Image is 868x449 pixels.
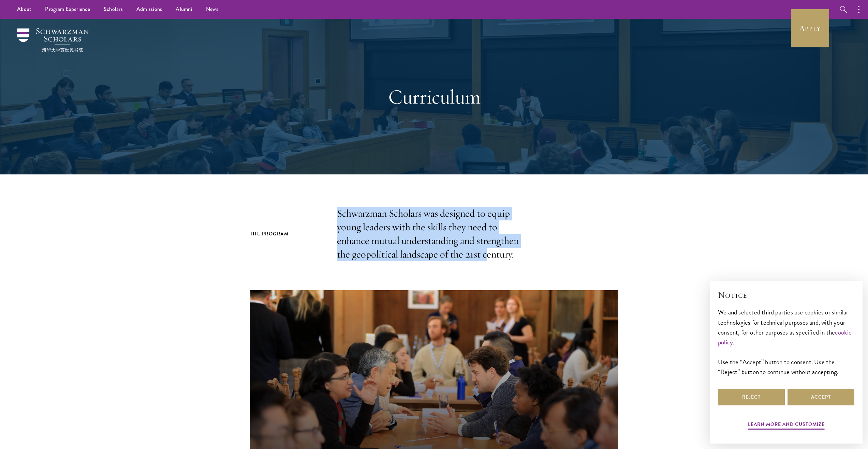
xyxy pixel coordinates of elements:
[718,389,785,405] button: Reject
[337,207,531,261] p: Schwarzman Scholars was designed to equip young leaders with the skills they need to enhance mutu...
[718,307,854,376] div: We and selected third parties use cookies or similar technologies for technical purposes and, wit...
[317,84,552,109] h1: Curriculum
[748,420,825,431] button: Learn more and customize
[250,230,323,238] h2: The Program
[718,327,852,347] a: cookie policy
[718,289,854,301] h2: Notice
[17,28,89,52] img: Schwarzman Scholars
[788,389,854,405] button: Accept
[791,9,829,47] a: Apply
